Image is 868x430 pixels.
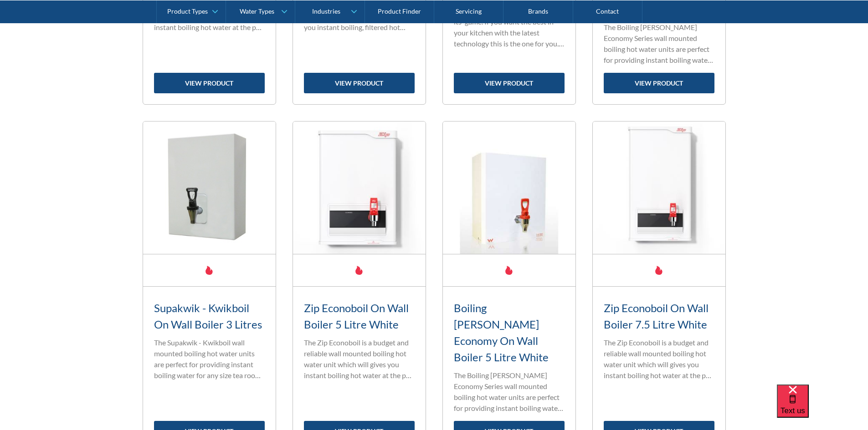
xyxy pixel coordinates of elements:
[454,5,565,49] p: The Zip Hydroboil is as the top of its' game. If you want the best in your kitchen with the lates...
[240,7,274,15] div: Water Types
[154,300,265,333] h3: Supakwik - Kwikboil On Wall Boiler 3 Litres
[604,300,714,333] h3: Zip Econoboil On Wall Boiler 7.5 Litre White
[604,73,714,93] a: view product
[312,7,340,15] div: Industries
[593,121,725,254] img: Zip Econoboil On Wall Boiler 7.5 Litre White
[154,73,265,93] a: view product
[443,121,575,254] img: Boiling Billy Economy On Wall Boiler 5 Litre White
[604,337,714,381] p: The Zip Econoboil is a budget and reliable wall mounted boiling hot water unit which will gives y...
[304,337,415,381] p: The Zip Econoboil is a budget and reliable wall mounted boiling hot water unit which will gives y...
[454,73,565,93] a: view product
[304,73,415,93] a: view product
[154,337,265,381] p: The Supakwik - Kwikboil wall mounted boiling hot water units are perfect for providing instant bo...
[293,121,426,254] img: Zip Econoboil On Wall Boiler 5 Litre White
[604,22,714,66] p: The Boiling [PERSON_NAME] Economy Series wall mounted boiling hot water units are perfect for pro...
[777,384,868,430] iframe: podium webchat widget bubble
[167,7,208,15] div: Product Types
[454,300,565,365] h3: Boiling [PERSON_NAME] Economy On Wall Boiler 5 Litre White
[454,370,565,414] p: The Boiling [PERSON_NAME] Economy Series wall mounted boiling hot water units are perfect for pro...
[143,121,276,254] img: Supakwik - Kwikboil On Wall Boiler 3 Litres
[304,300,415,333] h3: Zip Econoboil On Wall Boiler 5 Litre White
